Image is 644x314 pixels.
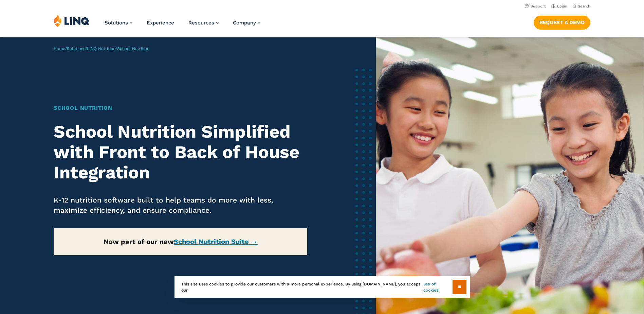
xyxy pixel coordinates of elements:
[174,238,258,246] a: School Nutrition Suite →
[87,46,115,51] a: LINQ Nutrition
[188,20,219,26] a: Resources
[147,20,174,26] a: Experience
[104,238,258,246] strong: Now part of our new
[117,46,149,51] span: School Nutrition
[105,20,128,26] span: Solutions
[534,16,590,29] a: Request a Demo
[525,4,546,8] a: Support
[174,276,470,298] div: This site uses cookies to provide our customers with a more personal experience. By using [DOMAIN...
[54,104,307,112] h1: School Nutrition
[573,4,590,9] button: Open Search Bar
[578,4,590,8] span: Search
[54,46,149,51] span: / / /
[54,195,307,215] p: K-12 nutrition software built to help teams do more with less, maximize efficiency, and ensure co...
[105,14,260,37] nav: Primary Navigation
[54,122,307,182] h2: School Nutrition Simplified with Front to Back of House Integration
[551,4,567,8] a: Login
[534,14,590,29] nav: Button Navigation
[67,46,85,51] a: Solutions
[233,20,256,26] span: Company
[105,20,132,26] a: Solutions
[54,46,65,51] a: Home
[233,20,260,26] a: Company
[188,20,214,26] span: Resources
[54,14,90,27] img: LINQ | K‑12 Software
[423,281,452,293] a: use of cookies.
